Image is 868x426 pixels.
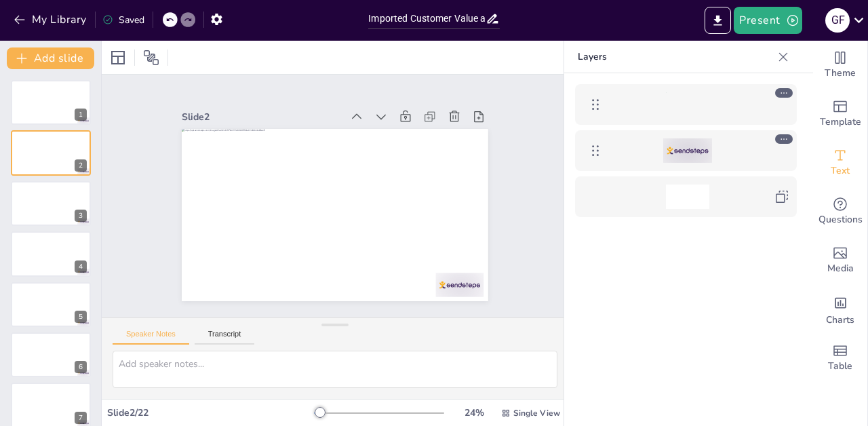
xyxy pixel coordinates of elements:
[575,84,797,125] div: https://api.sendsteps.com/image/d2aefd14197b1f27fd63b099cbd212dd44eb8ee5
[75,109,87,121] div: 1
[11,80,91,125] div: https://cdn.sendsteps.com/images/logo/sendsteps_logo_white.pnghttps://cdn.sendsteps.com/images/lo...
[734,7,802,34] button: Present
[458,406,490,419] div: 24 %
[11,332,91,377] div: https://cdn.sendsteps.com/images/logo/sendsteps_logo_white.pnghttps://cdn.sendsteps.com/images/lo...
[575,130,797,171] div: https://cdn.sendsteps.com/images/logo/sendsteps_logo_white.pnghttps://cdn.sendsteps.com/images/lo...
[195,330,255,345] button: Transcript
[825,66,856,81] span: Theme
[813,236,867,285] div: Add images, graphics, shapes or video
[813,285,867,334] div: Add charts and graphs
[820,115,861,130] span: Template
[113,330,189,345] button: Speaker Notes
[75,159,87,172] div: 2
[825,7,850,34] button: G F
[75,412,87,424] div: 7
[813,138,867,187] div: Add text boxes
[578,41,772,73] p: Layers
[143,50,159,66] span: Position
[818,212,863,227] span: Questions
[826,313,854,328] span: Charts
[75,210,87,222] div: 3
[107,406,314,419] div: Slide 2 / 22
[813,187,867,236] div: Get real-time input from your audience
[11,130,91,175] div: https://cdn.sendsteps.com/images/logo/sendsteps_logo_white.pnghttps://cdn.sendsteps.com/images/lo...
[10,9,92,31] button: My Library
[827,261,854,276] span: Media
[11,282,91,327] div: https://cdn.sendsteps.com/images/logo/sendsteps_logo_white.pnghttps://cdn.sendsteps.com/images/lo...
[513,408,560,419] span: Single View
[813,334,867,383] div: Add a table
[11,231,91,276] div: https://cdn.sendsteps.com/images/logo/sendsteps_logo_white.pnghttps://cdn.sendsteps.com/images/lo...
[813,90,867,138] div: Add ready made slides
[75,311,87,323] div: 5
[705,7,731,34] button: Export to PowerPoint
[813,41,867,90] div: Change the overall theme
[825,8,850,33] div: G F
[75,361,87,373] div: 6
[75,260,87,273] div: 4
[107,47,129,69] div: Layout
[11,181,91,226] div: https://cdn.sendsteps.com/images/logo/sendsteps_logo_white.pnghttps://cdn.sendsteps.com/images/lo...
[828,359,852,374] span: Table
[102,14,144,26] div: Saved
[182,111,342,123] div: Slide 2
[368,9,485,28] input: Insert title
[7,47,94,69] button: Add slide
[831,163,850,178] span: Text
